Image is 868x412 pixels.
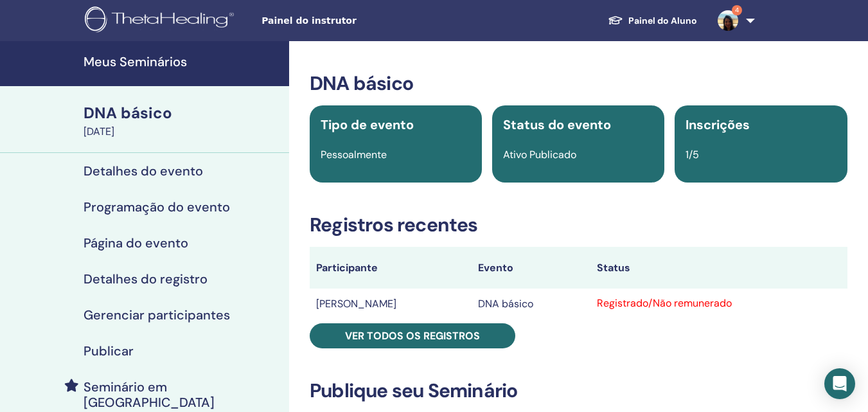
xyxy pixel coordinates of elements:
[310,323,515,348] a: Ver todos os registros
[84,163,203,179] font: Detalhes do evento
[84,271,208,287] font: Detalhes do registro
[84,235,188,251] font: Página do evento
[84,379,215,411] font: Seminário em [GEOGRAPHIC_DATA]
[321,148,387,161] font: Pessoalmente
[686,116,750,133] font: Inscrições
[597,261,630,274] font: Status
[310,378,517,403] font: Publique seu Seminário
[316,297,396,310] font: [PERSON_NAME]
[321,116,414,133] font: Tipo de evento
[345,329,480,343] font: Ver todos os registros
[84,125,114,138] font: [DATE]
[478,261,513,274] font: Evento
[503,116,611,133] font: Status do evento
[686,148,699,161] font: 1/5
[84,53,187,70] font: Meus Seminários
[503,148,576,161] font: Ativo Publicado
[310,71,413,96] font: DNA básico
[597,296,732,310] font: Registrado/Não remunerado
[310,212,478,237] font: Registros recentes
[628,15,697,26] font: Painel do Aluno
[84,103,172,123] font: DNA básico
[598,8,707,33] a: Painel do Aluno
[76,102,289,139] a: DNA básico[DATE]
[478,297,533,310] font: DNA básico
[84,199,230,215] font: Programação do evento
[84,343,134,359] font: Publicar
[735,6,739,14] font: 4
[316,261,378,274] font: Participante
[84,307,230,323] font: Gerenciar participantes
[718,10,738,31] img: default.jpg
[824,368,855,399] div: Abra o Intercom Messenger
[261,15,357,26] font: Painel do instrutor
[608,15,623,26] img: graduation-cap-white.svg
[85,6,238,35] img: logo.png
